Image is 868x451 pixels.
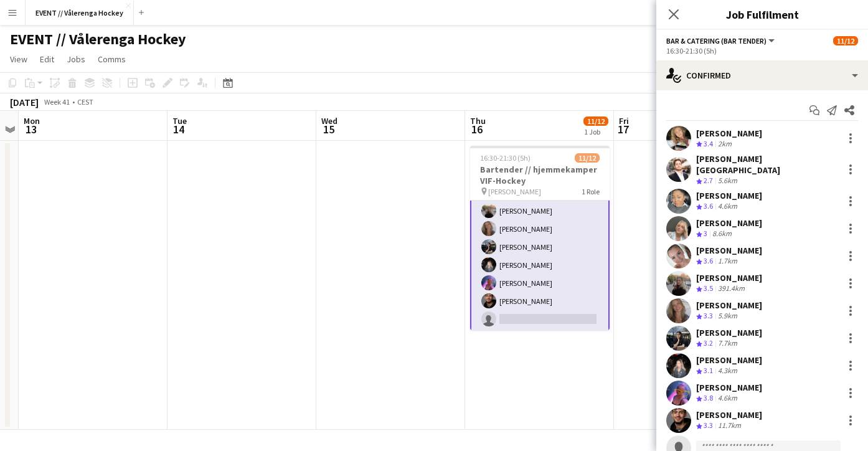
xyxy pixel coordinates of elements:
div: 8.6km [710,229,734,239]
span: 13 [22,122,40,136]
div: 11.7km [715,420,743,431]
div: 5.6km [715,176,740,186]
div: [PERSON_NAME] [696,327,762,338]
a: Comms [93,51,131,67]
app-card-role: [PERSON_NAME][PERSON_NAME][PERSON_NAME][PERSON_NAME][PERSON_NAME][PERSON_NAME][PERSON_NAME][PERSO... [470,85,610,333]
button: EVENT // Vålerenga Hockey [26,1,134,25]
span: 14 [171,122,187,136]
span: 3.6 [704,201,713,211]
span: 3.4 [704,139,713,148]
span: Thu [470,115,486,126]
span: View [10,54,27,65]
div: 5.9km [715,311,740,321]
div: [PERSON_NAME][GEOGRAPHIC_DATA] [696,153,838,176]
span: 15 [319,122,337,136]
app-job-card: 16:30-21:30 (5h)11/12Bartender // hjemmekamper VIF-Hockey [PERSON_NAME]1 Role[PERSON_NAME][PERSON... [470,146,610,330]
div: [PERSON_NAME] [696,217,762,229]
div: 7.7km [715,338,740,349]
span: 3.6 [704,256,713,265]
h3: Job Fulfilment [656,6,868,22]
span: [PERSON_NAME] [488,187,541,196]
span: 3.3 [704,311,713,320]
h1: EVENT // Vålerenga Hockey [10,30,186,49]
div: [PERSON_NAME] [696,382,762,393]
span: 11/12 [575,153,600,163]
span: 11/12 [833,36,858,45]
div: 2km [715,139,734,150]
span: 11/12 [583,116,608,126]
div: [PERSON_NAME] [696,409,762,420]
div: 391.4km [715,283,747,294]
div: 1.7km [715,256,740,267]
span: 17 [617,122,629,136]
span: 16:30-21:30 (5h) [480,153,531,163]
span: 3.5 [704,283,713,293]
div: [PERSON_NAME] [696,272,762,283]
span: 3.8 [704,393,713,402]
a: View [5,51,32,67]
h3: Bartender // hjemmekamper VIF-Hockey [470,164,610,186]
span: Bar & Catering (Bar Tender) [666,36,767,45]
span: 3 [704,229,707,238]
div: 4.6km [715,393,740,404]
span: 2.7 [704,176,713,185]
div: 4.3km [715,366,740,376]
span: Comms [98,54,126,65]
div: 1 Job [584,127,608,136]
div: [PERSON_NAME] [696,245,762,256]
span: 3.1 [704,366,713,375]
a: Jobs [62,51,90,67]
span: Jobs [67,54,85,65]
div: [PERSON_NAME] [696,190,762,201]
div: Confirmed [656,60,868,90]
div: 16:30-21:30 (5h) [666,46,858,55]
span: Week 41 [41,97,72,107]
div: [DATE] [10,96,39,108]
div: CEST [77,97,93,107]
span: Fri [619,115,629,126]
button: Bar & Catering (Bar Tender) [666,36,776,45]
span: 1 Role [582,187,600,196]
span: Edit [40,54,54,65]
a: Edit [35,51,59,67]
span: 3.2 [704,338,713,348]
div: 4.6km [715,201,740,212]
div: [PERSON_NAME] [696,128,762,139]
span: 3.3 [704,420,713,430]
span: Wed [321,115,337,126]
span: Tue [172,115,187,126]
div: [PERSON_NAME] [696,354,762,366]
span: Mon [24,115,40,126]
span: 16 [468,122,486,136]
div: [PERSON_NAME] [696,300,762,311]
